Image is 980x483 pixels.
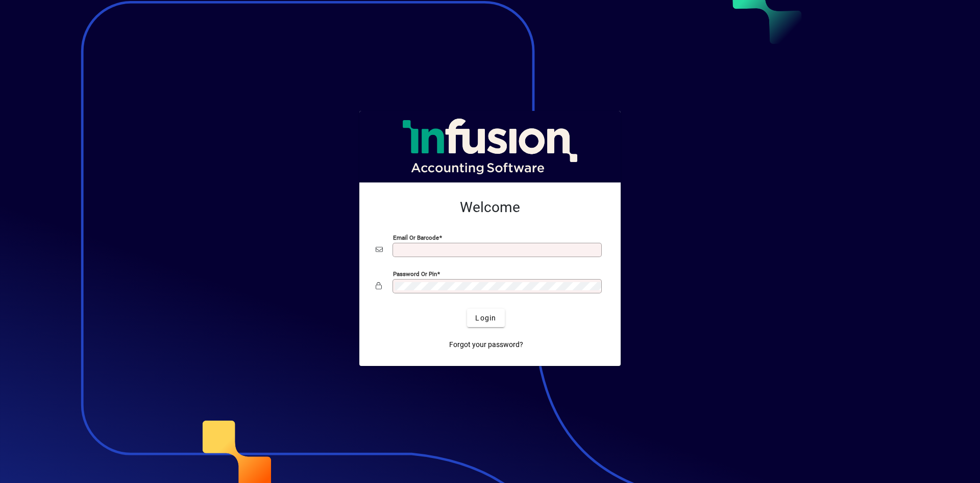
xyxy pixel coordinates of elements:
[393,234,439,241] mat-label: Email or Barcode
[449,339,523,350] span: Forgot your password?
[445,335,527,354] a: Forgot your password?
[376,199,604,216] h2: Welcome
[467,309,504,327] button: Login
[393,270,437,278] mat-label: Password or Pin
[475,313,496,324] span: Login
